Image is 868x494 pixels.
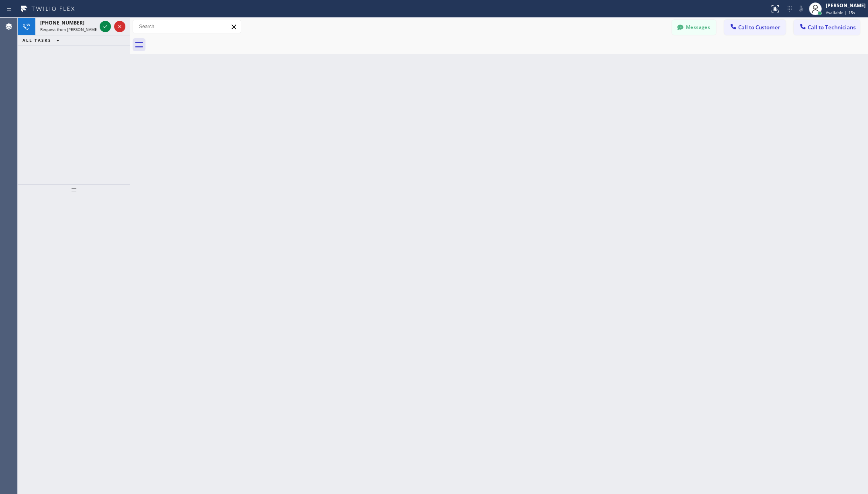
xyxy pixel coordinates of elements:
span: Request from [PERSON_NAME] (direct) [40,27,113,32]
button: Messages [672,20,716,35]
span: Call to Customer [738,24,780,31]
button: ALL TASKS [18,35,68,45]
span: Call to Technicians [808,24,856,31]
button: Call to Customer [724,20,786,35]
span: [PHONE_NUMBER] [40,19,84,26]
button: Accept [100,21,111,32]
button: Call to Technicians [794,20,860,35]
div: [PERSON_NAME] [826,2,866,9]
span: Available | 15s [826,10,855,15]
button: Mute [795,3,807,14]
button: Reject [114,21,125,32]
input: Search [133,20,241,33]
span: ALL TASKS [23,37,51,43]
